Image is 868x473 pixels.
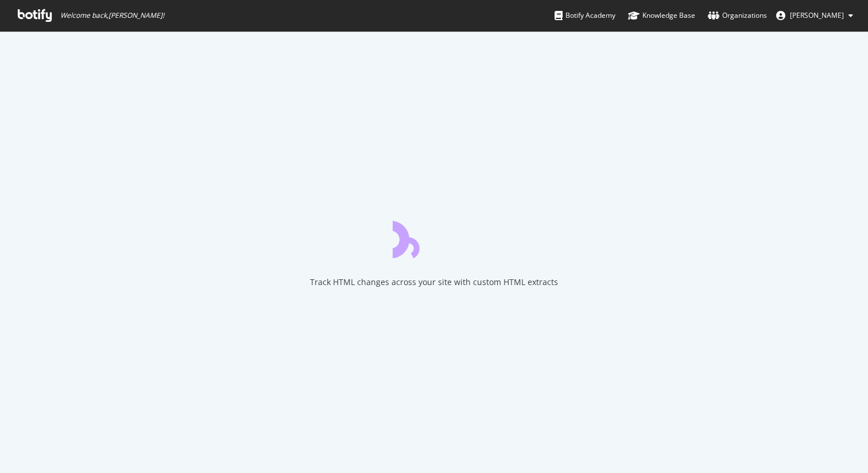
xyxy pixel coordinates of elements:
button: [PERSON_NAME] [767,6,862,25]
span: Sumit Oruganti [790,10,844,20]
div: animation [393,217,475,258]
div: Botify Academy [555,10,615,21]
div: Knowledge Base [628,10,695,21]
span: Welcome back, [PERSON_NAME] ! [60,11,164,20]
div: Track HTML changes across your site with custom HTML extracts [310,276,558,288]
div: Organizations [708,10,767,21]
